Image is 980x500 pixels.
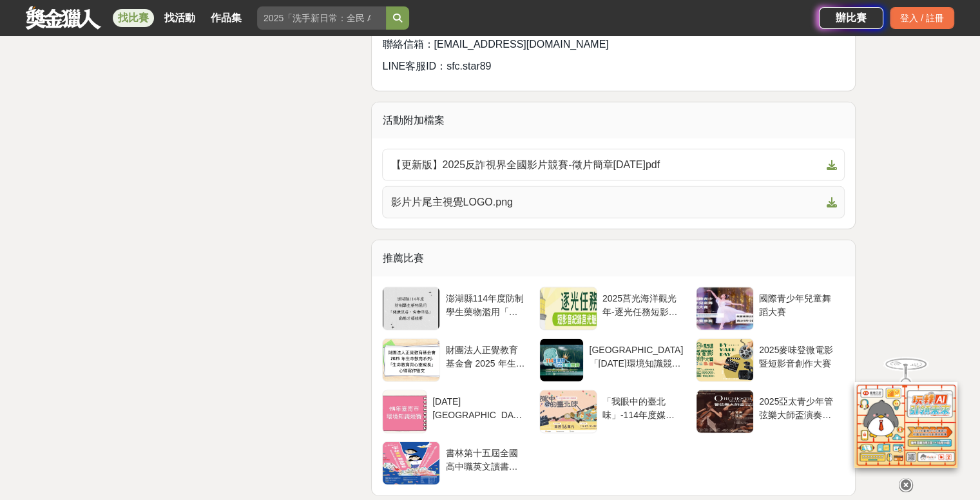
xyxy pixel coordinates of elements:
div: 2025亞太青少年管弦樂大師盃演奏公開賽 [759,395,840,419]
a: 影片片尾主視覺LOGO.png [382,186,845,218]
div: 國際青少年兒童舞蹈大賽 [759,292,840,316]
span: 聯絡信箱：[EMAIL_ADDRESS][DOMAIN_NAME] [382,39,608,50]
a: 財團法人正覺教育基金會 2025 年生命教育系列-「生命教育與心靈成長」心得寫作徵文 [382,338,531,382]
a: 找活動 [159,9,200,27]
div: 財團法人正覺教育基金會 2025 年生命教育系列-「生命教育與心靈成長」心得寫作徵文 [445,343,526,368]
a: 2025麥味登微電影暨短影音創作大賽 [696,338,845,382]
div: [GEOGRAPHIC_DATA]「[DATE]環境知識競賽」 [589,343,683,368]
span: LINE客服ID：sfc.star89 [382,61,491,72]
img: d2146d9a-e6f6-4337-9592-8cefde37ba6b.png [854,382,957,468]
a: 【更新版】2025反詐視界全國影片競賽-徵片簡章[DATE]pdf [382,149,845,181]
a: 「我眼中的臺北味」-114年度媒體近用影片競選 [539,390,688,434]
div: 「我眼中的臺北味」-114年度媒體近用影片競選 [602,395,683,419]
div: 登入 / 註冊 [890,7,954,29]
div: 書林第十五屆全國高中職英文讀書心得比賽 [445,447,526,471]
div: 推薦比賽 [372,240,855,276]
a: 書林第十五屆全國高中職英文讀書心得比賽 [382,441,531,485]
a: 2025莒光海洋觀光年-逐光任務短影音比賽 [539,287,688,331]
a: 國際青少年兒童舞蹈大賽 [696,287,845,331]
a: 澎湖縣114年度防制學生藥物濫用「健康反毒、青春洋溢」動態才藝競賽 [382,287,531,331]
span: 影片片尾主視覺LOGO.png [390,195,821,210]
a: [DATE][GEOGRAPHIC_DATA]環境知識競賽 [382,390,531,434]
span: 【更新版】2025反詐視界全國影片競賽-徵片簡章[DATE]pdf [390,157,821,173]
div: 澎湖縣114年度防制學生藥物濫用「健康反毒、青春洋溢」動態才藝競賽 [445,292,526,316]
a: 作品集 [206,9,247,27]
div: 2025麥味登微電影暨短影音創作大賽 [759,343,840,368]
a: 辦比賽 [819,7,883,29]
div: 活動附加檔案 [372,102,855,139]
a: [GEOGRAPHIC_DATA]「[DATE]環境知識競賽」 [539,338,688,382]
input: 2025「洗手新日常：全民 ALL IN」洗手歌全台徵選 [257,6,386,30]
a: 找比賽 [113,9,154,27]
a: 2025亞太青少年管弦樂大師盃演奏公開賽 [696,390,845,434]
div: 2025莒光海洋觀光年-逐光任務短影音比賽 [602,292,683,316]
div: [DATE][GEOGRAPHIC_DATA]環境知識競賽 [432,395,526,419]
